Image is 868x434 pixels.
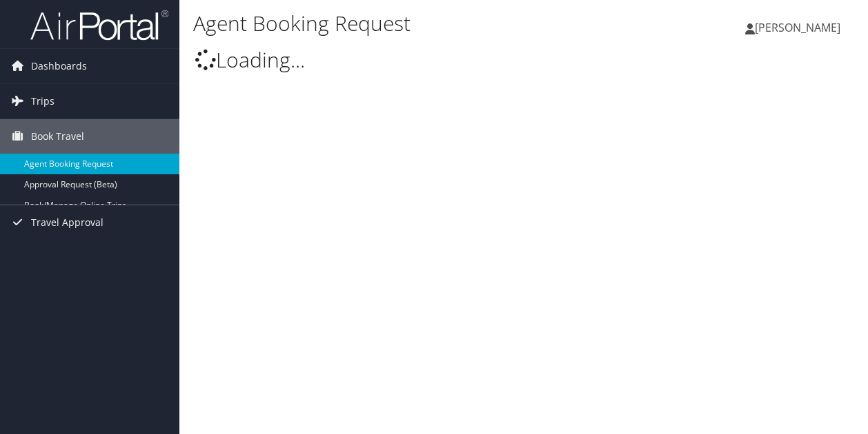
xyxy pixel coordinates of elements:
[755,20,840,35] span: [PERSON_NAME]
[31,205,103,240] span: Travel Approval
[193,9,634,38] h1: Agent Booking Request
[745,7,854,48] a: [PERSON_NAME]
[195,45,305,74] span: Loading...
[30,9,168,41] img: airportal-logo.png
[31,84,55,118] span: Trips
[31,119,84,154] span: Book Travel
[31,49,87,83] span: Dashboards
